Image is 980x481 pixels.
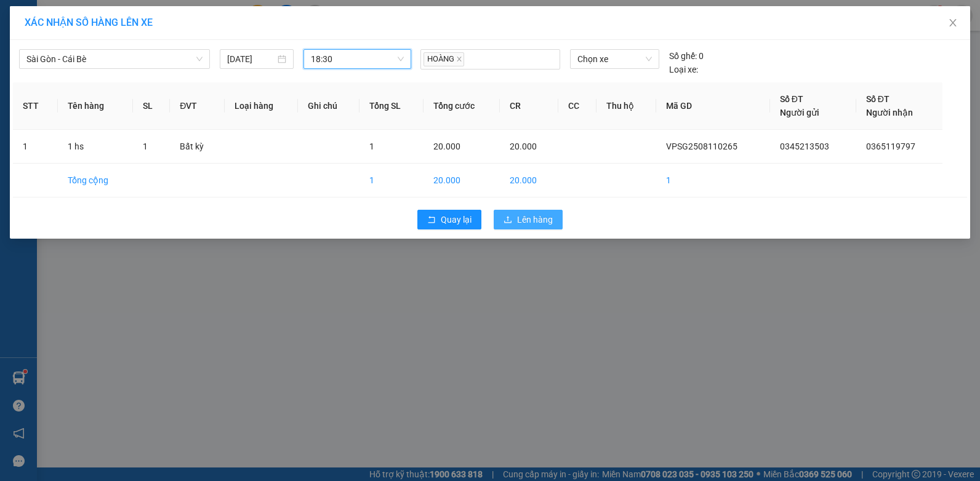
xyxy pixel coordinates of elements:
[58,130,134,164] td: 1 hs
[656,82,770,130] th: Mã GD
[510,141,537,151] span: 20.000
[504,215,512,225] span: upload
[517,213,553,226] span: Lên hàng
[424,164,500,197] td: 20.000
[577,50,653,68] span: Chọn xe
[558,82,597,130] th: CC
[359,164,424,197] td: 1
[596,82,656,130] th: Thu hộ
[26,50,203,68] span: Sài Gòn - Cái Bè
[433,141,460,151] span: 20.000
[780,141,829,151] span: 0345213503
[170,82,225,130] th: ĐVT
[780,94,803,104] span: Số ĐT
[427,215,436,225] span: rollback
[500,164,558,197] td: 20.000
[298,82,359,130] th: Ghi chú
[13,82,58,130] th: STT
[866,94,890,104] span: Số ĐT
[441,213,472,226] span: Quay lại
[58,164,134,197] td: Tổng cộng
[936,6,970,41] button: Close
[669,63,698,76] span: Loại xe:
[143,141,148,151] span: 1
[133,82,170,130] th: SL
[669,49,704,63] div: 0
[866,141,915,151] span: 0365119797
[311,50,403,68] span: 18:30
[494,210,563,229] button: uploadLên hàng
[227,52,275,66] input: 11/08/2025
[424,82,500,130] th: Tổng cước
[948,18,958,28] span: close
[500,82,558,130] th: CR
[780,108,819,117] span: Người gửi
[866,108,913,117] span: Người nhận
[25,17,153,28] span: XÁC NHẬN SỐ HÀNG LÊN XE
[656,164,770,197] td: 1
[58,82,134,130] th: Tên hàng
[666,141,737,151] span: VPSG2508110265
[369,141,374,151] span: 1
[456,56,462,62] span: close
[359,82,424,130] th: Tổng SL
[669,49,697,63] span: Số ghế:
[417,210,481,229] button: rollbackQuay lại
[170,130,225,164] td: Bất kỳ
[225,82,298,130] th: Loại hàng
[424,52,464,66] span: HOÀNG
[13,130,58,164] td: 1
